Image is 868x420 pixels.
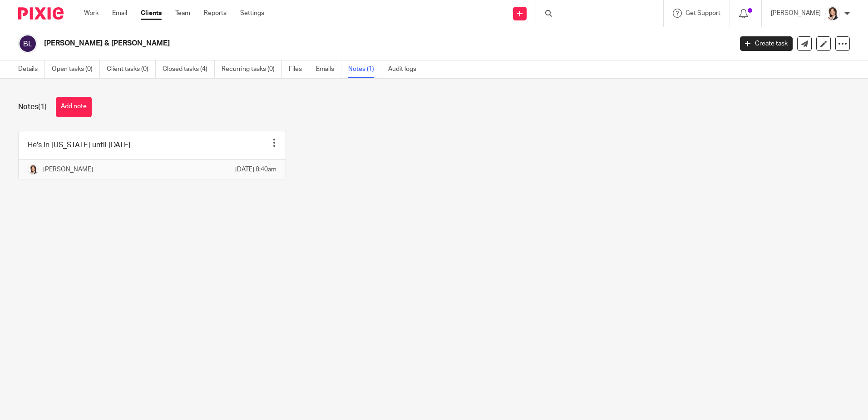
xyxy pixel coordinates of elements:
a: Edit client [816,36,831,51]
a: Team [175,9,190,18]
a: Notes (1) [348,60,381,78]
a: Audit logs [388,60,423,78]
a: Settings [240,9,264,18]
a: Clients [141,9,162,18]
h2: [PERSON_NAME] & [PERSON_NAME] [44,39,590,48]
span: (1) [38,103,47,110]
span: Get Support [686,10,720,16]
a: Recurring tasks (0) [222,60,282,78]
img: BW%20Website%203%20-%20square.jpg [28,164,39,175]
a: Work [84,9,99,18]
a: Create task [740,36,793,51]
a: Client tasks (0) [107,60,156,78]
a: Send new email [797,36,812,51]
p: [DATE] 8:40am [235,165,276,174]
img: Pixie [18,7,64,20]
button: Add note [56,97,92,117]
img: svg%3E [18,34,37,53]
a: Email [112,9,127,18]
img: BW%20Website%203%20-%20square.jpg [825,6,840,21]
h1: Notes [18,102,47,112]
a: Closed tasks (4) [163,60,215,78]
p: [PERSON_NAME] [43,165,93,174]
a: Details [18,60,45,78]
a: Open tasks (0) [52,60,100,78]
a: Emails [316,60,341,78]
a: Files [289,60,309,78]
p: [PERSON_NAME] [771,9,821,18]
a: Reports [204,9,227,18]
